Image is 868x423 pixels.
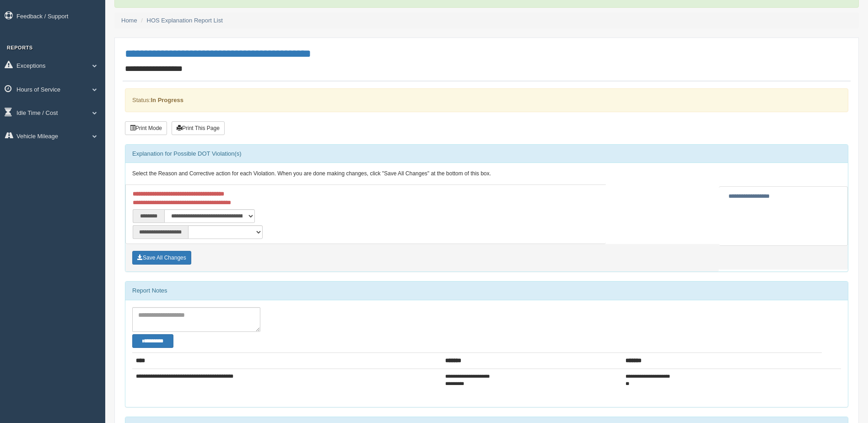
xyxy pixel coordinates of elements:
a: HOS Explanation Report List [147,17,223,24]
div: Select the Reason and Corrective action for each Violation. When you are done making changes, cli... [125,163,848,185]
div: Status: [125,88,848,112]
button: Print This Page [172,121,225,135]
button: Save [132,251,191,265]
div: Report Notes [125,282,848,300]
strong: In Progress [151,97,183,103]
button: Print Mode [125,121,167,135]
div: Explanation for Possible DOT Violation(s) [125,145,848,163]
button: Change Filter Options [132,334,173,348]
a: Home [121,17,137,24]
